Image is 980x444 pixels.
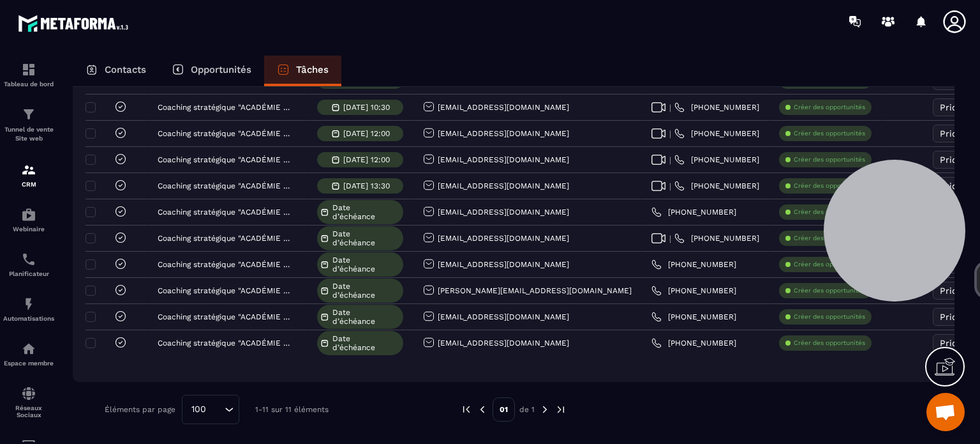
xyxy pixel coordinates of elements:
[940,155,972,165] span: Priorité
[794,312,865,321] p: Créer des opportunités
[3,226,54,233] p: Webinaire
[493,397,515,422] p: 01
[3,80,54,88] p: Tableau de bord
[105,405,175,414] p: Éléments par page
[794,155,865,164] p: Créer des opportunités
[651,312,736,322] a: [PHONE_NUMBER]
[158,312,294,321] p: Coaching stratégique "ACADÉMIE RÉSURGENCE"
[555,404,567,415] img: next
[519,404,535,415] p: de 1
[158,103,294,112] p: Coaching stratégique "ACADÉMIE RÉSURGENCE"
[332,203,400,221] span: Date d’échéance
[158,286,294,295] p: Coaching stratégique "ACADÉMIE RÉSURGENCE"
[158,155,294,164] p: Coaching stratégique "ACADÉMIE RÉSURGENCE"
[182,395,239,424] div: Search for option
[794,286,865,295] p: Créer des opportunités
[158,181,294,190] p: Coaching stratégique "ACADÉMIE RÉSURGENCE"
[191,64,251,75] p: Opportunités
[669,129,671,139] span: |
[21,341,36,356] img: automations
[940,128,972,139] span: Priorité
[3,125,54,143] p: Tunnel de vente Site web
[158,339,294,348] p: Coaching stratégique "ACADÉMIE RÉSURGENCE"
[3,332,54,376] a: automationsautomationsEspace membre
[477,404,488,415] img: prev
[794,339,865,348] p: Créer des opportunités
[332,229,400,247] span: Date d’échéance
[3,270,54,277] p: Planificateur
[21,252,36,267] img: scheduler
[332,334,400,352] span: Date d’échéance
[73,56,159,86] a: Contacts
[940,338,972,348] span: Priorité
[651,259,736,270] a: [PHONE_NUMBER]
[255,405,329,414] p: 1-11 sur 11 éléments
[669,155,671,165] span: |
[461,404,472,415] img: prev
[18,11,133,35] img: logo
[651,338,736,348] a: [PHONE_NUMBER]
[674,233,759,243] a: [PHONE_NUMBER]
[669,181,671,191] span: |
[158,234,294,243] p: Coaching stratégique "ACADÉMIE RÉSURGENCE"
[3,97,54,153] a: formationformationTunnel de vente Site web
[343,181,390,190] p: [DATE] 13:30
[21,296,36,312] img: automations
[159,56,264,86] a: Opportunités
[187,402,211,417] span: 100
[332,282,400,300] span: Date d’échéance
[332,308,400,326] span: Date d’échéance
[3,404,54,418] p: Réseaux Sociaux
[21,386,36,401] img: social-network
[940,102,972,112] span: Priorité
[794,260,865,269] p: Créer des opportunités
[343,129,390,138] p: [DATE] 12:00
[21,207,36,222] img: automations
[539,404,551,415] img: next
[343,103,390,112] p: [DATE] 10:30
[940,312,972,322] span: Priorité
[674,128,759,139] a: [PHONE_NUMBER]
[794,129,865,138] p: Créer des opportunités
[674,181,759,191] a: [PHONE_NUMBER]
[674,155,759,165] a: [PHONE_NUMBER]
[105,64,146,75] p: Contacts
[3,181,54,188] p: CRM
[296,64,329,75] p: Tâches
[3,153,54,197] a: formationformationCRM
[926,393,965,431] div: Ouvrir le chat
[3,287,54,332] a: automationsautomationsAutomatisations
[21,62,36,77] img: formation
[332,256,400,273] span: Date d’échéance
[794,103,865,112] p: Créer des opportunités
[674,102,759,112] a: [PHONE_NUMBER]
[21,107,36,122] img: formation
[794,208,865,217] p: Créer des opportunités
[669,103,671,112] span: |
[21,162,36,178] img: formation
[3,197,54,242] a: automationsautomationsWebinaire
[158,208,294,217] p: Coaching stratégique "ACADÉMIE RÉSURGENCE"
[3,242,54,287] a: schedulerschedulerPlanificateur
[669,234,671,243] span: |
[794,181,865,190] p: Créer des opportunités
[794,234,865,243] p: Créer des opportunités
[3,315,54,322] p: Automatisations
[158,260,294,269] p: Coaching stratégique "ACADÉMIE RÉSURGENCE"
[3,360,54,367] p: Espace membre
[651,286,736,296] a: [PHONE_NUMBER]
[3,52,54,97] a: formationformationTableau de bord
[651,207,736,217] a: [PHONE_NUMBER]
[264,56,341,86] a: Tâches
[211,402,221,417] input: Search for option
[3,376,54,428] a: social-networksocial-networkRéseaux Sociaux
[343,155,390,164] p: [DATE] 12:00
[158,129,294,138] p: Coaching stratégique "ACADÉMIE RÉSURGENCE"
